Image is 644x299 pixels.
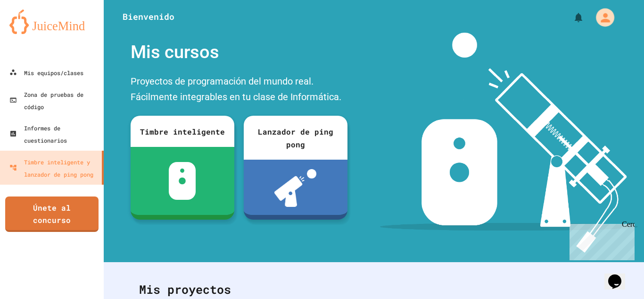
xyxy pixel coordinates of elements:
img: sdb-white.svg [169,162,196,200]
div: Mis notificaciones [555,9,586,26]
font: Mis cursos [131,42,219,62]
font: Timbre inteligente [140,127,225,137]
font: Informes de cuestionarios [24,124,67,144]
font: Mis equipos/clases [24,69,83,77]
iframe: widget de chat [604,261,635,290]
img: logo-orange.svg [9,9,94,34]
div: ¡Chatea con nosotros ahora!Cerca [4,4,65,68]
font: Lanzador de ping pong [258,127,333,149]
font: Fácilmente integrables en tu clase de Informática. [131,91,341,103]
font: Mis proyectos [139,282,231,297]
iframe: widget de chat [566,220,635,260]
font: Timbre inteligente y lanzador de ping pong [24,158,93,178]
font: Zona de pruebas de código [24,91,83,111]
div: Mi cuenta [585,6,617,29]
img: banner-image-my-projects.png [380,33,638,253]
font: Únete al concurso [33,203,71,225]
font: Proyectos de programación del mundo real. [131,76,314,87]
img: ppl-with-ball.png [274,169,316,207]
